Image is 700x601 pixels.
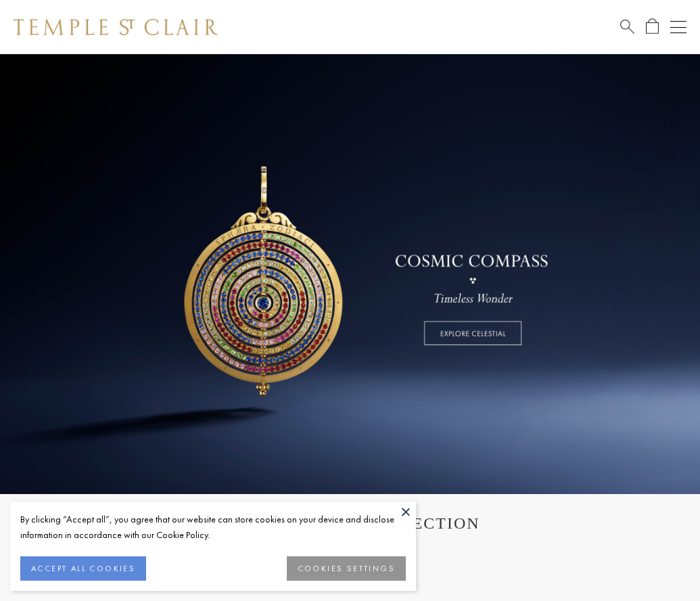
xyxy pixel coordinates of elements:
a: Search [620,18,634,35]
button: Open navigation [670,19,686,35]
img: Temple St. Clair [14,19,218,35]
button: ACCEPT ALL COOKIES [20,556,146,581]
button: COOKIES SETTINGS [287,556,406,581]
div: By clicking “Accept all”, you agree that our website can store cookies on your device and disclos... [20,512,406,543]
a: Open Shopping Bag [646,18,659,35]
